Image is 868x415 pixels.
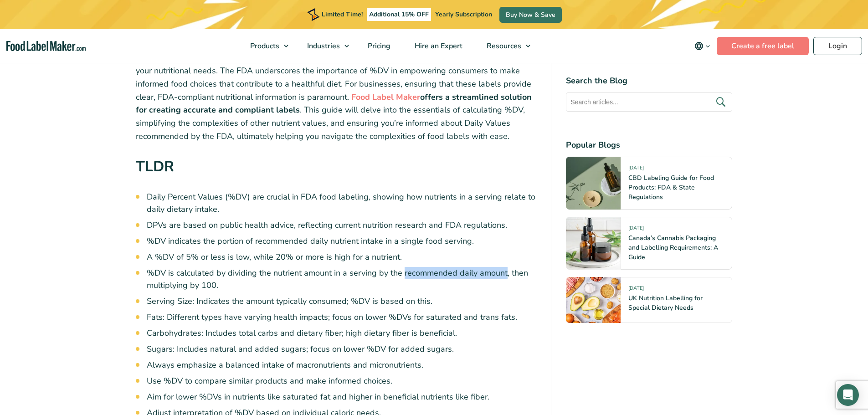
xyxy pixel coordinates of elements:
span: Limited Time! [322,10,363,19]
span: [DATE] [628,225,644,235]
li: Daily Percent Values (%DV) are crucial in FDA food labeling, showing how nutrients in a serving r... [147,191,537,215]
span: Products [247,41,280,51]
li: Fats: Different types have varying health impacts; focus on lower %DVs for saturated and trans fats. [147,311,537,323]
a: Products [238,29,293,63]
a: Canada’s Cannabis Packaging and Labelling Requirements: A Guide [628,234,718,261]
li: Serving Size: Indicates the amount typically consumed; %DV is based on this. [147,295,537,307]
a: Buy Now & Save [499,7,562,23]
li: Sugars: Includes natural and added sugars; focus on lower %DV for added sugars. [147,343,537,355]
h4: Search the Blog [566,75,732,87]
span: Industries [304,41,341,51]
li: DPVs are based on public health advice, reflecting current nutrition research and FDA regulations. [147,219,537,231]
a: Create a free label [717,37,809,55]
h4: Popular Blogs [566,139,732,151]
li: %DV is calculated by dividing the nutrient amount in a serving by the recommended daily amount, t... [147,267,537,292]
a: Industries [295,29,354,63]
li: %DV indicates the portion of recommended daily nutrient intake in a single food serving. [147,235,537,247]
strong: Food Label Maker [351,92,420,102]
a: Resources [475,29,535,63]
li: A %DV of 5% or less is low, while 20% or more is high for a nutrient. [147,251,537,263]
a: Hire an Expert [403,29,473,63]
span: Resources [484,41,522,51]
a: UK Nutrition Labelling for Special Dietary Needs [628,294,703,312]
li: Use %DV to compare similar products and make informed choices. [147,375,537,387]
p: When you’re browsing the aisles of your favorite grocery store, you’re not just shopping for food... [136,12,537,143]
span: Additional 15% OFF [367,8,431,21]
span: [DATE] [628,164,644,175]
span: [DATE] [628,285,644,295]
input: Search articles... [566,92,732,112]
a: Pricing [356,29,401,63]
a: Food Label Maker [349,92,420,102]
span: Pricing [365,41,391,51]
li: Always emphasize a balanced intake of macronutrients and micronutrients. [147,359,537,371]
span: Hire an Expert [412,41,463,51]
strong: TLDR [136,157,174,176]
li: Carbohydrates: Includes total carbs and dietary fiber; high dietary fiber is beneficial. [147,327,537,339]
a: CBD Labeling Guide for Food Products: FDA & State Regulations [628,174,714,201]
li: Aim for lower %DVs in nutrients like saturated fat and higher in beneficial nutrients like fiber. [147,391,537,403]
a: Login [813,37,862,55]
span: Yearly Subscription [435,10,492,19]
div: Open Intercom Messenger [837,384,859,406]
